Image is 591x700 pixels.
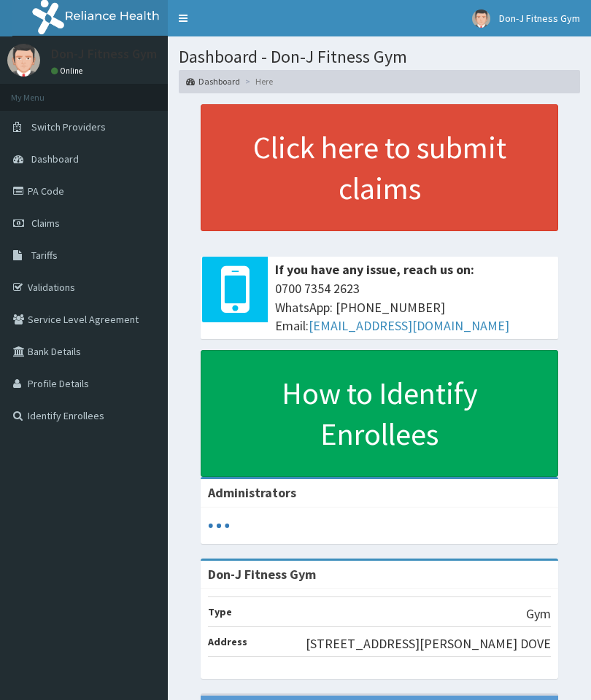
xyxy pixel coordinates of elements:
[499,12,580,25] span: Don-J Fitness Gym
[31,120,106,133] span: Switch Providers
[472,9,490,28] img: User Image
[51,47,157,61] p: Don-J Fitness Gym
[306,634,551,653] p: [STREET_ADDRESS][PERSON_NAME] DOVE
[31,217,60,230] span: Claims
[208,566,316,583] strong: Don-J Fitness Gym
[208,635,247,648] b: Address
[201,350,558,477] a: How to Identify Enrollees
[242,75,273,87] li: Here
[275,279,551,335] span: 0700 7354 2623 WhatsApp: [PHONE_NUMBER] Email:
[179,47,580,66] h1: Dashboard - Don-J Fitness Gym
[7,44,40,77] img: User Image
[31,152,79,166] span: Dashboard
[201,104,558,231] a: Click here to submit claims
[186,75,240,87] a: Dashboard
[208,605,232,618] b: Type
[208,484,296,501] b: Administrators
[31,249,58,262] span: Tariffs
[208,515,230,537] svg: audio-loading
[526,604,551,623] p: Gym
[275,261,474,278] b: If you have any issue, reach us on:
[309,317,509,334] a: [EMAIL_ADDRESS][DOMAIN_NAME]
[51,66,86,76] a: Online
